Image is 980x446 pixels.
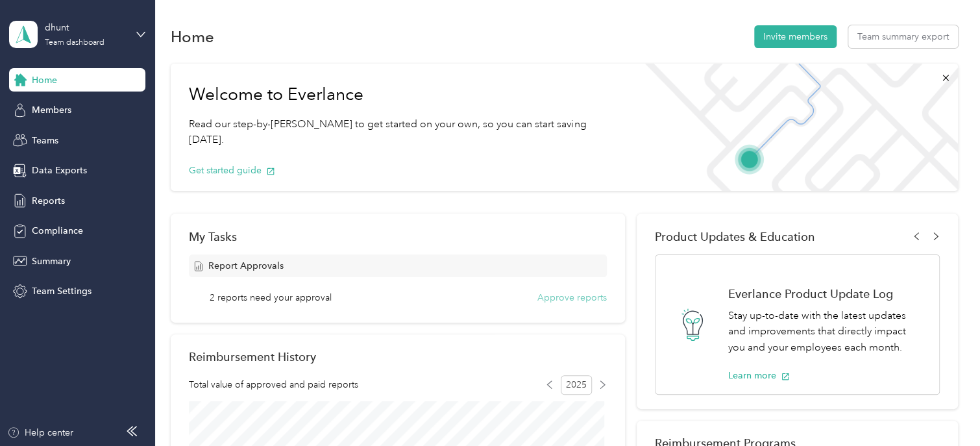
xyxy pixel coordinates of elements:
[189,378,358,391] span: Total value of approved and paid reports
[728,369,790,382] button: Learn more
[7,426,73,440] button: Help center
[32,164,87,177] span: Data Exports
[907,373,980,446] iframe: Everlance-gr Chat Button Frame
[32,284,92,298] span: Team Settings
[189,230,607,243] div: My Tasks
[728,308,925,356] p: Stay up-to-date with the latest updates and improvements that directly impact you and your employ...
[189,350,316,364] h2: Reimbursement History
[32,254,71,268] span: Summary
[171,30,214,43] h1: Home
[45,39,104,47] div: Team dashboard
[32,194,65,208] span: Reports
[189,164,275,177] button: Get started guide
[189,116,614,148] p: Read our step-by-[PERSON_NAME] to get started on your own, so you can start saving [DATE].
[210,291,332,304] span: 2 reports need your approval
[537,291,607,304] button: Approve reports
[208,259,284,273] span: Report Approvals
[32,224,83,238] span: Compliance
[45,21,126,34] div: dhunt
[32,134,58,147] span: Teams
[32,103,71,117] span: Members
[655,230,815,243] span: Product Updates & Education
[561,375,592,395] span: 2025
[754,25,837,48] button: Invite members
[848,25,958,48] button: Team summary export
[32,73,57,87] span: Home
[632,64,958,191] img: Welcome to everlance
[728,287,925,301] h1: Everlance Product Update Log
[189,84,614,105] h1: Welcome to Everlance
